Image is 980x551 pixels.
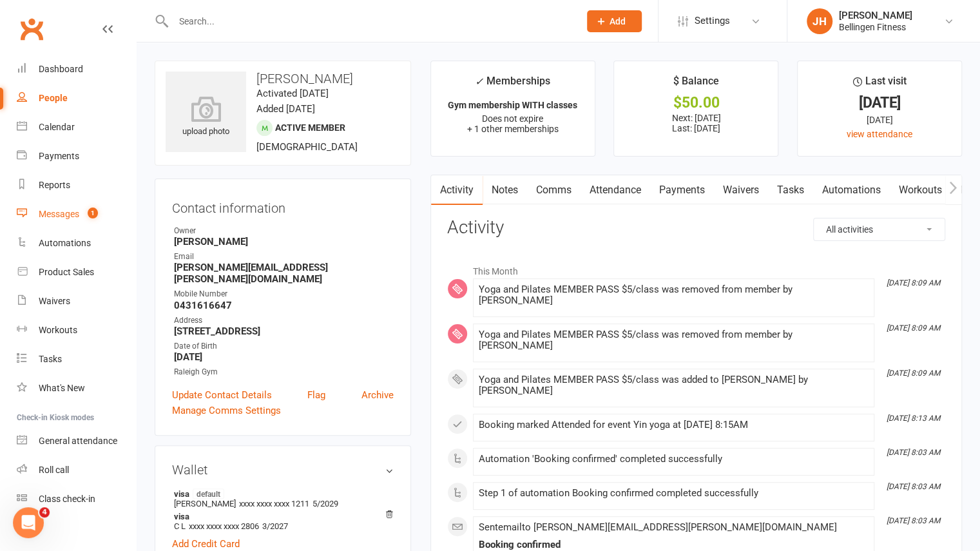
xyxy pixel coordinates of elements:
[262,521,288,531] span: 3/2027
[174,340,394,353] div: Date of Birth
[174,351,394,363] strong: [DATE]
[482,113,543,124] span: Does not expire
[809,113,950,127] div: [DATE]
[172,510,394,533] li: C L
[39,296,70,306] div: Waivers
[887,369,940,378] i: [DATE] 8:09 AM
[239,499,309,508] span: xxxx xxxx xxxx 1211
[714,175,768,205] a: Waivers
[17,316,136,345] a: Workouts
[275,122,345,133] span: Active member
[189,521,259,531] span: xxxx xxxx xxxx 2806
[13,507,44,538] iframe: Intercom live chat
[483,175,527,205] a: Notes
[887,448,940,457] i: [DATE] 8:03 AM
[587,10,642,32] button: Add
[17,229,136,258] a: Automations
[15,13,48,45] a: Clubworx
[172,487,394,510] li: [PERSON_NAME]
[88,208,98,218] span: 1
[256,88,329,99] time: Activated [DATE]
[467,124,559,134] span: + 1 other memberships
[17,485,136,514] a: Class kiosk mode
[307,387,325,403] a: Flag
[172,463,394,477] h3: Wallet
[39,180,70,190] div: Reports
[626,96,766,110] div: $50.00
[527,175,581,205] a: Comms
[174,300,394,311] strong: 0431616647
[39,93,68,103] div: People
[39,383,85,393] div: What's New
[172,387,272,403] a: Update Contact Details
[17,171,136,200] a: Reports
[174,236,394,247] strong: [PERSON_NAME]
[650,175,714,205] a: Payments
[166,96,246,139] div: upload photo
[166,72,400,86] h3: [PERSON_NAME]
[768,175,813,205] a: Tasks
[172,196,394,215] h3: Contact information
[479,488,869,499] div: Step 1 of automation Booking confirmed completed successfully
[890,175,951,205] a: Workouts
[256,103,315,115] time: Added [DATE]
[17,113,136,142] a: Calendar
[17,200,136,229] a: Messages 1
[169,12,570,30] input: Search...
[610,16,626,26] span: Add
[479,374,869,396] div: Yoga and Pilates MEMBER PASS $5/class was added to [PERSON_NAME] by [PERSON_NAME]
[312,499,338,508] span: 5/2029
[479,329,869,351] div: Yoga and Pilates MEMBER PASS $5/class was removed from member by [PERSON_NAME]
[847,129,912,139] a: view attendance
[479,521,837,533] span: Sent email to [PERSON_NAME][EMAIL_ADDRESS][PERSON_NAME][DOMAIN_NAME]
[17,427,136,456] a: General attendance kiosk mode
[581,175,650,205] a: Attendance
[431,175,483,205] a: Activity
[39,209,79,219] div: Messages
[256,141,358,153] span: [DEMOGRAPHIC_DATA]
[174,251,394,263] div: Email
[695,6,730,35] span: Settings
[174,262,394,285] strong: [PERSON_NAME][EMAIL_ADDRESS][PERSON_NAME][DOMAIN_NAME]
[39,494,95,504] div: Class check-in
[17,287,136,316] a: Waivers
[809,96,950,110] div: [DATE]
[174,488,387,499] strong: visa
[39,436,117,446] div: General attendance
[626,113,766,133] p: Next: [DATE] Last: [DATE]
[361,387,394,403] a: Archive
[673,73,719,96] div: $ Balance
[174,366,394,378] div: Raleigh Gym
[39,465,69,475] div: Roll call
[39,151,79,161] div: Payments
[807,8,832,34] div: JH
[17,258,136,287] a: Product Sales
[447,218,945,238] h3: Activity
[17,142,136,171] a: Payments
[448,100,577,110] strong: Gym membership WITH classes
[475,75,483,88] i: ✓
[174,512,387,521] strong: visa
[17,456,136,485] a: Roll call
[479,539,869,550] div: Booking confirmed
[447,258,945,278] li: This Month
[887,414,940,423] i: [DATE] 8:13 AM
[172,403,281,418] a: Manage Comms Settings
[39,354,62,364] div: Tasks
[174,325,394,337] strong: [STREET_ADDRESS]
[475,73,550,97] div: Memberships
[887,516,940,525] i: [DATE] 8:03 AM
[39,238,91,248] div: Automations
[174,225,394,237] div: Owner
[813,175,890,205] a: Automations
[839,10,912,21] div: [PERSON_NAME]
[39,64,83,74] div: Dashboard
[853,73,907,96] div: Last visit
[479,284,869,306] div: Yoga and Pilates MEMBER PASS $5/class was removed from member by [PERSON_NAME]
[887,278,940,287] i: [DATE] 8:09 AM
[887,482,940,491] i: [DATE] 8:03 AM
[17,374,136,403] a: What's New
[39,325,77,335] div: Workouts
[17,84,136,113] a: People
[39,122,75,132] div: Calendar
